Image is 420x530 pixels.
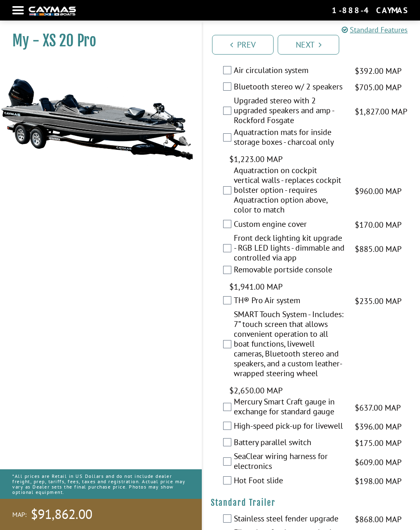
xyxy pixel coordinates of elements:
label: Custom engine cover [234,219,345,231]
p: *All prices are Retail in US Dollars and do not include dealer freight, prep, tariffs, fees, taxe... [12,469,189,499]
span: $175.00 MAP [355,437,402,449]
label: Air circulation system [234,65,345,77]
img: white-logo-c9c8dbefe5ff5ceceb0f0178aa75bf4bb51f6bca0971e226c86eb53dfe498488.png [29,7,76,15]
span: $609.00 MAP [355,456,402,468]
label: Aquatraction mats for inside storage boxes - charcoal only [234,127,345,149]
span: $885.00 MAP [355,243,402,255]
label: SeaClear wiring harness for electronics [234,451,345,473]
h4: Standard Trailer [211,498,412,508]
span: $1,223.00 MAP [229,153,283,165]
div: 1-888-4CAYMAS [332,5,408,16]
span: $91,862.00 [31,506,92,523]
a: Prev [212,35,274,55]
label: Stainless steel fender upgrade [234,514,345,525]
label: High-speed pick-up for livewell [234,421,345,433]
span: $705.00 MAP [355,81,402,94]
label: Removable portside console [234,265,345,276]
label: Bluetooth stereo w/ 2 speakers [234,82,345,94]
ul: Pagination [210,34,420,55]
span: $2,650.00 MAP [229,384,283,397]
label: Hot Foot slide [234,475,345,487]
label: Aquatraction on cockpit vertical walls - replaces cockpit bolster option - requires Aquatraction ... [234,165,345,217]
span: MAP: [12,510,27,519]
a: Next [278,35,339,55]
span: $1,827.00 MAP [355,105,407,118]
span: $198.00 MAP [355,475,402,487]
label: Mercury Smart Craft gauge in exchange for standard gauge [234,397,345,418]
label: SMART Touch System - Includes: 7” touch screen that allows convenient operation to all boat funct... [234,309,345,380]
span: $637.00 MAP [355,402,401,414]
span: $392.00 MAP [355,65,402,77]
label: Upgraded stereo with 2 upgraded speakers and amp - Rockford Fosgate [234,96,345,127]
label: Front deck lighting kit upgrade - RGB LED lights - dimmable and controlled via app [234,233,345,265]
span: $868.00 MAP [355,513,402,525]
span: $235.00 MAP [355,295,402,307]
span: $170.00 MAP [355,219,402,231]
span: $960.00 MAP [355,185,402,197]
label: Battery parallel switch [234,437,345,449]
h1: My - XS 20 Pro [12,32,181,50]
label: TH® Pro Air system [234,295,345,307]
span: $1,941.00 MAP [229,281,283,293]
a: Standard Features [342,24,408,35]
span: $396.00 MAP [355,420,402,433]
